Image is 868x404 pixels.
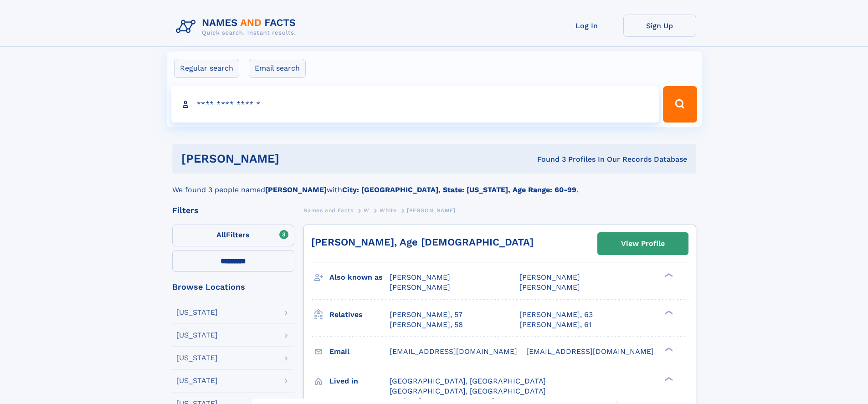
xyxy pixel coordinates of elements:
[519,310,593,320] a: [PERSON_NAME], 63
[526,347,654,356] span: [EMAIL_ADDRESS][DOMAIN_NAME]
[329,307,390,322] h3: Relatives
[663,86,697,123] button: Search Button
[407,207,456,214] span: [PERSON_NAME]
[390,347,517,356] span: [EMAIL_ADDRESS][DOMAIN_NAME]
[342,185,576,194] b: City: [GEOGRAPHIC_DATA], State: [US_STATE], Age Range: 60-99
[176,377,218,384] div: [US_STATE]
[329,344,390,359] h3: Email
[519,283,580,291] span: [PERSON_NAME]
[380,207,396,214] span: White
[623,15,696,37] a: Sign Up
[663,346,673,352] div: ❯
[621,233,665,254] div: View Profile
[311,236,534,248] a: [PERSON_NAME], Age [DEMOGRAPHIC_DATA]
[598,233,688,255] a: View Profile
[172,15,303,39] img: Logo Names and Facts
[174,59,239,78] label: Regular search
[171,86,659,123] input: search input
[176,354,218,362] div: [US_STATE]
[172,206,294,215] div: Filters
[176,309,218,316] div: [US_STATE]
[408,154,687,164] div: Found 3 Profiles In Our Records Database
[390,310,462,320] a: [PERSON_NAME], 57
[329,270,390,285] h3: Also known as
[249,59,306,78] label: Email search
[390,273,450,281] span: [PERSON_NAME]
[550,15,623,37] a: Log In
[265,185,327,194] b: [PERSON_NAME]
[390,377,546,385] span: [GEOGRAPHIC_DATA], [GEOGRAPHIC_DATA]
[390,283,450,291] span: [PERSON_NAME]
[663,272,673,278] div: ❯
[390,320,463,330] a: [PERSON_NAME], 58
[176,332,218,339] div: [US_STATE]
[329,373,390,389] h3: Lived in
[181,153,408,164] h1: [PERSON_NAME]
[519,320,591,330] a: [PERSON_NAME], 61
[172,225,294,246] label: Filters
[519,273,580,281] span: [PERSON_NAME]
[663,376,673,382] div: ❯
[172,283,294,291] div: Browse Locations
[364,205,370,216] a: W
[390,387,546,395] span: [GEOGRAPHIC_DATA], [GEOGRAPHIC_DATA]
[364,207,370,214] span: W
[663,309,673,315] div: ❯
[380,205,396,216] a: White
[303,205,354,216] a: Names and Facts
[216,230,226,239] span: All
[172,174,696,195] div: We found 3 people named with .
